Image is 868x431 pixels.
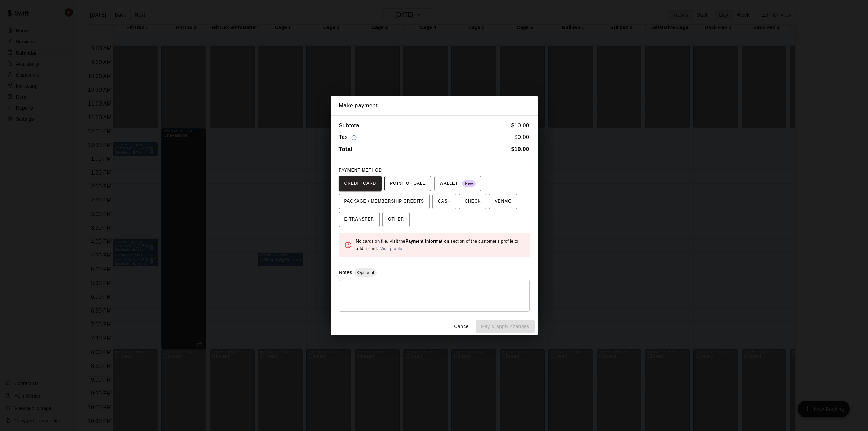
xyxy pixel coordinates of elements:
h6: $ 0.00 [514,133,529,142]
button: OTHER [382,212,410,227]
h6: Subtotal [339,121,361,130]
h2: Make payment [331,96,538,116]
span: CHECK [465,196,481,207]
span: PAYMENT METHOD [339,168,382,173]
b: Total [339,146,353,152]
span: No cards on file. Visit the section of the customer's profile to add a card. [356,239,518,251]
span: PACKAGE / MEMBERSHIP CREDITS [344,196,425,207]
span: VENMO [495,196,512,207]
a: Visit profile [380,246,402,251]
span: WALLET [440,178,476,189]
span: OTHER [388,214,404,225]
span: POINT OF SALE [390,178,426,189]
button: VENMO [489,194,517,209]
h6: Tax [339,133,359,142]
b: Payment Information [406,239,449,244]
button: PACKAGE / MEMBERSHIP CREDITS [339,194,430,209]
h6: $ 10.00 [511,121,530,130]
span: Optional [354,270,376,275]
b: $ 10.00 [511,146,530,152]
label: Notes [339,270,352,275]
span: CASH [438,196,451,207]
button: Cancel [451,320,473,333]
span: CREDIT CARD [344,178,376,189]
button: CREDIT CARD [339,176,382,191]
span: E-TRANSFER [344,214,374,225]
button: WALLET New [434,176,481,191]
button: CASH [432,194,456,209]
button: CHECK [459,194,486,209]
span: New [462,179,476,188]
button: POINT OF SALE [384,176,431,191]
button: E-TRANSFER [339,212,380,227]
